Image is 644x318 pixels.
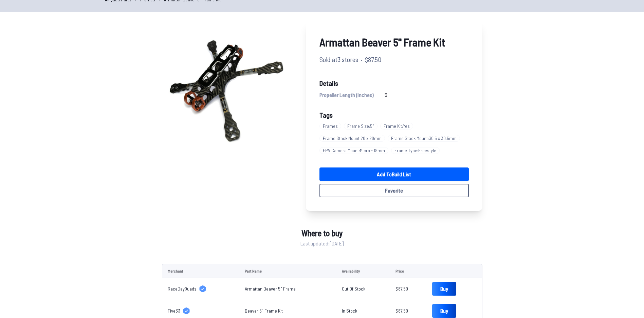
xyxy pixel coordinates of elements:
[361,54,362,64] span: ·
[319,123,341,130] span: Frames
[388,132,463,144] a: Frame Stack Mount:30.5 x 30.5mm
[245,286,296,292] a: Armattan Beaver 5" Frame
[390,264,427,278] td: Price
[319,132,388,144] a: Frame Stack Mount:20 x 20mm
[336,264,390,278] td: Availability
[168,307,180,314] span: Five33
[380,123,413,130] span: Frame Kit : Yes
[162,264,240,278] td: Merchant
[239,264,336,278] td: Part Name
[301,227,343,239] span: Where to buy
[344,120,380,132] a: Frame Size:5"
[319,111,333,119] span: Tags
[168,285,197,292] span: RaceDayQuads
[162,20,292,151] img: image
[344,123,378,130] span: Frame Size : 5"
[365,54,381,64] span: $87.50
[168,285,234,292] a: RaceDayQuads
[300,239,344,247] span: Last updated: [DATE]
[319,78,469,88] span: Details
[380,120,416,132] a: Frame Kit:Yes
[319,34,469,50] span: Armattan Beaver 5" Frame Kit
[319,120,344,132] a: Frames
[319,144,391,157] a: FPV Camera Mount:Micro - 19mm
[319,54,358,64] span: Sold at 3 stores
[336,278,390,300] td: Out Of Stock
[319,91,374,99] span: Propeller Length (Inches)
[391,144,442,157] a: Frame Type:Freestyle
[385,91,387,99] span: 5
[245,308,283,314] a: Beaver 5" Frame Kit
[432,304,456,318] a: Buy
[168,307,234,314] a: Five33
[319,147,388,154] span: FPV Camera Mount : Micro - 19mm
[432,282,456,296] a: Buy
[319,184,469,197] button: Favorite
[319,167,469,181] a: Add toBuild List
[391,147,440,154] span: Frame Type : Freestyle
[390,278,427,300] td: $87.50
[319,135,385,142] span: Frame Stack Mount : 20 x 20mm
[388,135,460,142] span: Frame Stack Mount : 30.5 x 30.5mm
